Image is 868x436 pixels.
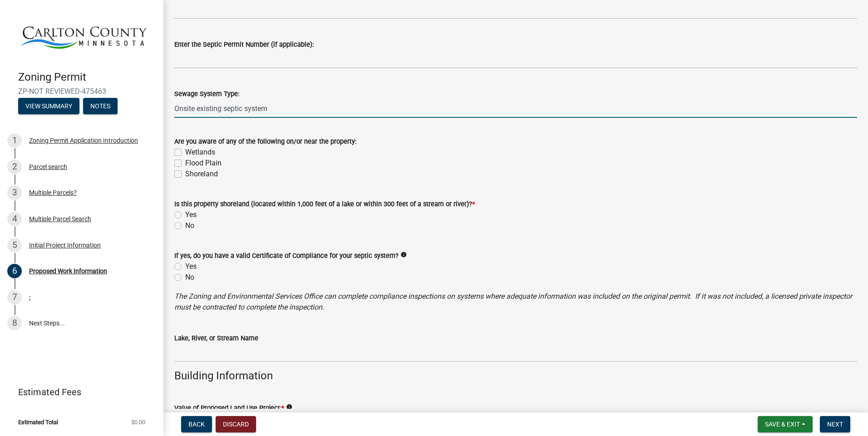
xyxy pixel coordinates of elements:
[7,290,22,305] div: 7
[174,369,857,383] h4: Building Information
[400,252,407,258] i: info
[174,335,258,342] label: Lake, River, or Stream Name
[18,71,156,84] h4: Zoning Permit
[174,201,475,208] label: Is this property shoreland (located within 1,000 feet of a lake or within 300 feet of a stream or...
[188,421,205,428] span: Back
[18,103,79,111] wm-modal-confirm: Summary
[185,158,222,169] label: Flood Plain
[185,272,194,283] label: No
[83,103,118,111] wm-modal-confirm: Notes
[185,261,197,272] label: Yes
[174,42,314,48] label: Enter the Septic Permit Number (if applicable):
[185,169,218,179] label: Shoreland
[29,294,30,300] div: :
[29,268,107,274] div: Proposed Work Information
[131,419,145,425] span: $0.00
[185,147,215,158] label: Wetlands
[18,98,79,114] button: View Summary
[29,242,101,248] div: Initial Project Information
[83,98,118,114] button: Notes
[29,216,91,222] div: Multiple Parcel Search
[7,160,22,174] div: 2
[174,405,284,412] label: Value of Proposed Land Use Project:
[216,416,256,432] button: Discard
[7,133,22,148] div: 1
[18,419,58,425] span: Estimated Total
[765,421,800,428] span: Save & Exit
[18,87,145,96] span: ZP-NOT REVIEWED-475463
[174,139,356,145] label: Are you aware of any of the following on/or near the property:
[7,264,22,278] div: 6
[827,421,843,428] span: Next
[758,416,813,432] button: Save & Exit
[18,10,149,61] img: Carlton County, Minnesota
[7,316,22,330] div: 8
[185,209,197,220] label: Yes
[7,212,22,226] div: 4
[181,416,212,432] button: Back
[286,404,292,410] i: info
[174,292,852,311] i: The Zoning and Environmental Services Office can complete compliance inspections on systems where...
[174,91,239,97] label: Sewage System Type:
[29,189,77,196] div: Multiple Parcels?
[7,238,22,252] div: 5
[29,137,138,144] div: Zoning Permit Application Introduction
[174,253,399,259] label: If yes, do you have a valid Certificate of Compliance for your septic system?
[7,185,22,200] div: 3
[7,383,149,401] a: Estimated Fees
[185,220,194,231] label: No
[820,416,850,432] button: Next
[29,164,67,170] div: Parcel search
